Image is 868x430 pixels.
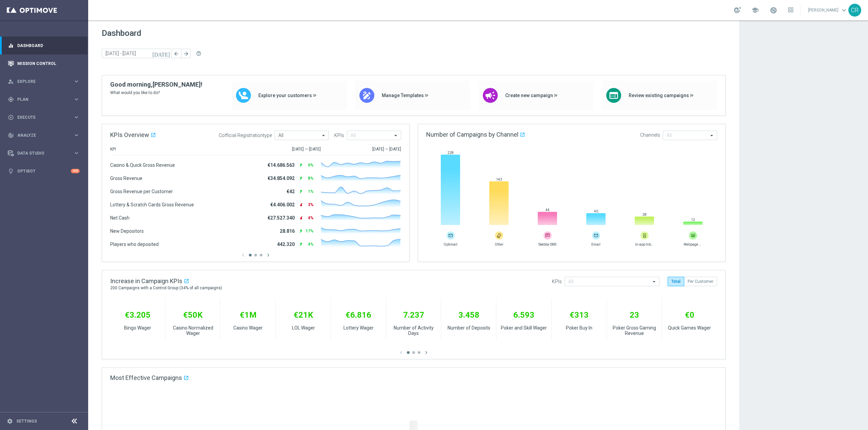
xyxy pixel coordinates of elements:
i: keyboard_arrow_right [73,150,80,156]
div: CR [848,4,861,17]
div: Explore [8,78,73,85]
i: track_changes [8,132,14,138]
a: [PERSON_NAME]keyboard_arrow_down [807,5,848,15]
button: person_search Explore keyboard_arrow_right [7,79,80,84]
a: Optibot [17,162,71,180]
div: Data Studio [8,150,73,156]
div: Optibot [8,162,80,180]
i: lightbulb [8,168,14,174]
div: Dashboard [8,37,80,54]
i: keyboard_arrow_right [73,114,80,120]
div: Analyze [8,132,73,138]
button: lightbulb Optibot +10 [7,168,80,174]
span: Analyze [17,133,73,137]
button: play_circle_outline Execute keyboard_arrow_right [7,115,80,120]
a: Mission Control [17,54,80,72]
span: school [751,6,759,14]
i: settings [7,418,13,424]
button: equalizer Dashboard [7,43,80,48]
i: keyboard_arrow_right [73,132,80,138]
button: Data Studio keyboard_arrow_right [7,151,80,156]
div: Mission Control [8,54,80,72]
i: play_circle_outline [8,114,14,120]
i: keyboard_arrow_right [73,96,80,103]
div: Execute [8,114,73,120]
span: Explore [17,80,73,84]
div: Plan [8,96,73,103]
span: keyboard_arrow_down [840,6,848,14]
button: Mission Control [7,61,80,66]
span: Execute [17,115,73,119]
i: gps_fixed [8,96,14,103]
span: Data Studio [17,151,73,155]
a: Settings [16,419,37,423]
div: +10 [71,169,80,173]
button: gps_fixed Plan keyboard_arrow_right [7,97,80,102]
span: Plan [17,97,73,101]
button: track_changes Analyze keyboard_arrow_right [7,133,80,138]
i: keyboard_arrow_right [73,78,80,85]
i: person_search [8,78,14,85]
a: Dashboard [17,37,80,54]
i: equalizer [8,43,14,49]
